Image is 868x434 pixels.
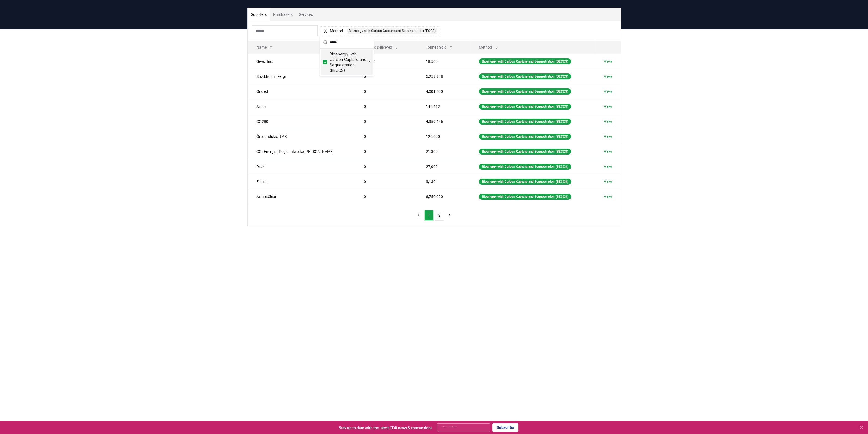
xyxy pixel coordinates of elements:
div: Bioenergy with Carbon Capture and Sequestration (BECCS) [479,149,571,155]
td: 0 [355,114,417,129]
td: CO₂ Energie | Regionalwerke [PERSON_NAME] [248,144,355,159]
td: Gevo, Inc. [248,54,355,69]
td: 0 [355,189,417,204]
a: View [604,119,612,124]
a: View [604,194,612,199]
div: Bioenergy with Carbon Capture and Sequestration (BECCS) [479,73,571,79]
td: 3,130 [417,174,470,189]
a: View [604,134,612,139]
button: Purchasers [270,8,296,21]
td: 0 [355,144,417,159]
div: Bioenergy with Carbon Capture and Sequestration (BECCS) [479,179,571,185]
a: View [604,59,612,64]
td: 0 [355,84,417,99]
td: 4,001,500 [417,84,470,99]
a: View [604,179,612,184]
td: 18,500 [417,54,470,69]
td: 0 [355,129,417,144]
td: Drax [248,159,355,174]
div: Bioenergy with Carbon Capture and Sequestration (BECCS) [479,134,571,140]
button: MethodBioenergy with Carbon Capture and Sequestration (BECCS) [320,26,440,35]
button: Tonnes Delivered [359,42,403,53]
td: 6,750,000 [417,189,470,204]
td: CO280 [248,114,355,129]
span: 16 [366,60,370,64]
a: View [604,104,612,109]
td: 0 [355,69,417,84]
a: View [604,164,612,169]
div: Bioenergy with Carbon Capture and Sequestration (BECCS) [479,164,571,170]
button: Tonnes Sold [422,42,457,53]
td: Ørsted [248,84,355,99]
a: View [604,149,612,154]
td: AtmosClear [248,189,355,204]
td: 27,000 [417,159,470,174]
a: View [604,89,612,94]
button: 2 [435,210,444,221]
td: 21,800 [417,144,470,159]
button: Suppliers [248,8,270,21]
td: Elimini [248,174,355,189]
button: next page [445,210,454,221]
span: Bioenergy with Carbon Capture and Sequestration (BECCS) [330,51,367,73]
button: Name [252,42,278,53]
div: Bioenergy with Carbon Capture and Sequestration (BECCS) [479,119,571,125]
button: 1 [424,210,434,221]
button: Method [475,42,503,53]
div: Bioenergy with Carbon Capture and Sequestration (BECCS) [347,28,437,34]
td: 0 [355,99,417,114]
div: Bioenergy with Carbon Capture and Sequestration (BECCS) [479,194,571,200]
td: 142,462 [417,99,470,114]
td: 18,500 [355,54,417,69]
td: 0 [355,174,417,189]
td: 0 [355,159,417,174]
td: Öresundskraft AB [248,129,355,144]
div: Bioenergy with Carbon Capture and Sequestration (BECCS) [479,58,571,64]
div: Bioenergy with Carbon Capture and Sequestration (BECCS) [479,88,571,95]
td: 5,259,998 [417,69,470,84]
button: Services [296,8,316,21]
div: Bioenergy with Carbon Capture and Sequestration (BECCS) [479,104,571,110]
a: View [604,74,612,79]
td: 4,359,446 [417,114,470,129]
td: Arbor [248,99,355,114]
td: 120,000 [417,129,470,144]
td: Stockholm Exergi [248,69,355,84]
